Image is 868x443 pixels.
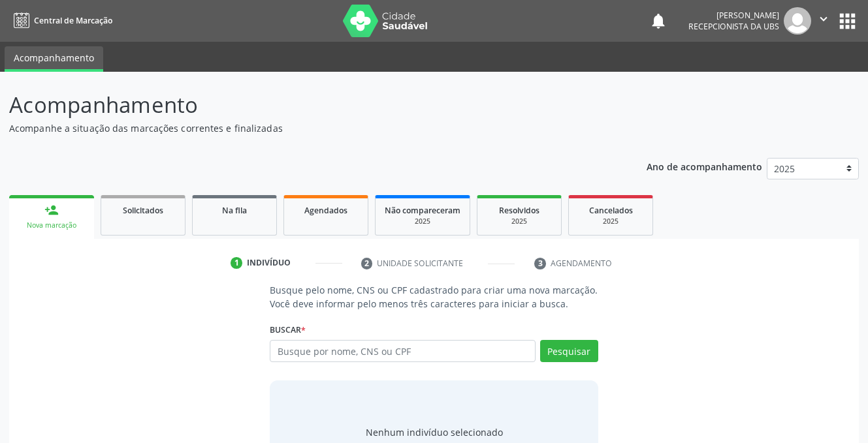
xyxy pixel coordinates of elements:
[123,205,163,216] span: Solicitados
[499,205,539,216] span: Resolvidos
[811,7,836,35] button: 
[578,217,643,226] div: 2025
[270,340,535,362] input: Busque por nome, CNS ou CPF
[270,320,306,340] label: Buscar
[18,221,85,230] div: Nova marcação
[9,89,604,121] p: Acompanhamento
[836,10,859,33] button: apps
[647,158,762,174] p: Ano de acompanhamento
[688,21,779,32] span: Recepcionista da UBS
[784,7,811,35] img: img
[385,205,460,216] span: Não compareceram
[247,257,291,269] div: Indivíduo
[816,12,831,26] i: 
[366,425,503,439] div: Nenhum indivíduo selecionado
[34,15,112,26] span: Central de Marcação
[9,10,112,31] a: Central de Marcação
[304,205,347,216] span: Agendados
[688,10,779,21] div: [PERSON_NAME]
[222,205,247,216] span: Na fila
[540,340,598,362] button: Pesquisar
[231,257,242,269] div: 1
[385,217,460,226] div: 2025
[9,121,604,135] p: Acompanhe a situação das marcações correntes e finalizadas
[5,46,103,72] a: Acompanhamento
[649,12,667,30] button: notifications
[44,203,59,217] div: person_add
[270,283,598,311] p: Busque pelo nome, CNS ou CPF cadastrado para criar uma nova marcação. Você deve informar pelo men...
[589,205,633,216] span: Cancelados
[487,217,552,226] div: 2025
